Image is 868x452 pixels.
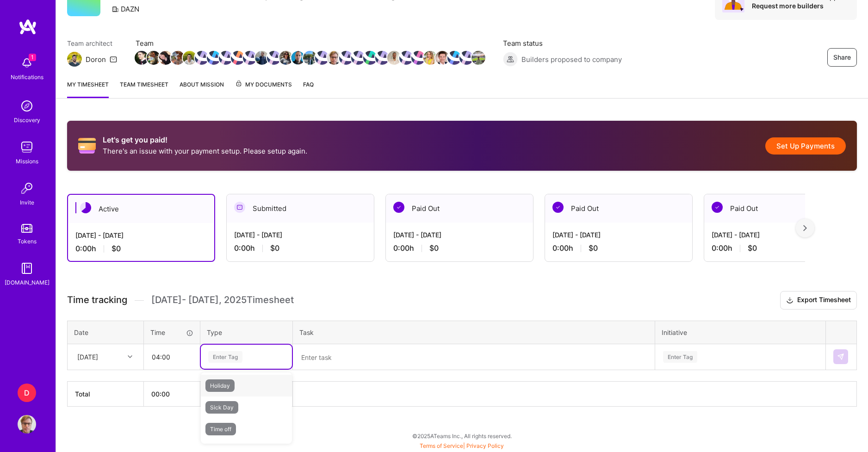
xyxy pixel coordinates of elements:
th: Total [68,381,144,406]
span: $0 [270,243,279,253]
img: Team Member Avatar [471,51,485,65]
img: Submit [837,353,844,360]
a: Team Member Avatar [340,50,352,66]
img: Paid Out [712,202,723,213]
img: Team Member Avatar [339,51,353,65]
img: Team Member Avatar [147,51,161,65]
img: Team Member Avatar [231,51,245,65]
a: Team Member Avatar [316,50,328,66]
div: Initiative [662,328,819,337]
img: Team Member Avatar [363,51,377,65]
img: right [803,225,807,231]
img: Team Member Avatar [135,51,149,65]
img: Builders proposed to company [503,52,518,67]
a: Team Member Avatar [304,50,316,66]
a: Team Member Avatar [184,50,196,66]
img: Team Member Avatar [399,51,413,65]
a: Team Member Avatar [268,50,280,66]
img: Team Member Avatar [279,51,293,65]
img: Team Member Avatar [207,51,221,65]
a: User Avatar [15,415,38,433]
i: icon CompanyGray [112,6,119,13]
a: Team Member Avatar [172,50,184,66]
img: tokens [21,224,32,233]
a: Team Member Avatar [448,50,460,66]
a: Team Member Avatar [148,50,160,66]
span: Holiday [205,379,235,392]
span: [DATE] - [DATE] , 2025 Timesheet [151,294,294,306]
img: bell [18,54,36,72]
div: Paid Out [386,194,533,223]
img: Team Member Avatar [423,51,437,65]
a: My Documents [235,80,292,98]
img: Paid Out [552,202,564,213]
a: Team Member Avatar [364,50,376,66]
a: Team Member Avatar [244,50,256,66]
div: © 2025 ATeams Inc., All rights reserved. [56,424,868,447]
div: 0:00 h [552,243,685,253]
a: Team Member Avatar [196,50,208,66]
img: Team Member Avatar [375,51,389,65]
img: Team Member Avatar [387,51,401,65]
div: Discovery [14,115,40,125]
th: Type [200,321,293,344]
div: DAZN [112,4,139,14]
a: Team Member Avatar [280,50,292,66]
div: [DATE] - [DATE] [75,230,207,240]
div: Active [68,195,214,223]
div: Time [150,328,193,337]
a: Team Member Avatar [136,50,148,66]
img: logo [19,19,37,35]
div: Invite [20,198,34,207]
img: Team Member Avatar [255,51,269,65]
i: icon Chevron [128,354,132,359]
div: Missions [16,156,38,166]
img: Team Architect [67,52,82,67]
img: discovery [18,97,36,115]
div: [DATE] - [DATE] [234,230,366,240]
div: Enter Tag [663,350,697,364]
span: Share [833,53,851,62]
a: Team Member Avatar [208,50,220,66]
a: Team Member Avatar [220,50,232,66]
i: icon Mail [110,56,117,63]
img: Team Member Avatar [435,51,449,65]
div: D [18,384,36,402]
th: 00:00 [144,381,200,406]
img: guide book [18,259,36,278]
a: Team Member Avatar [424,50,436,66]
th: Task [293,321,655,344]
button: Export Timesheet [780,291,857,310]
a: Team Member Avatar [436,50,448,66]
div: Paid Out [545,194,692,223]
a: Team Member Avatar [388,50,400,66]
th: Date [68,321,144,344]
div: Doron [86,55,106,64]
a: My timesheet [67,80,109,98]
a: Team Member Avatar [400,50,412,66]
span: Builders proposed to company [521,55,622,64]
a: Privacy Policy [466,442,504,449]
img: Team Member Avatar [267,51,281,65]
div: Tokens [18,236,37,246]
a: Team Member Avatar [460,50,472,66]
a: Team Member Avatar [232,50,244,66]
img: Team Member Avatar [291,51,305,65]
span: 1 [29,54,36,61]
div: Notifications [11,72,43,82]
a: Team Member Avatar [292,50,304,66]
i: icon CreditCard [78,137,96,155]
img: Team Member Avatar [315,51,329,65]
span: Team status [503,38,622,48]
img: Team Member Avatar [243,51,257,65]
a: Team Member Avatar [376,50,388,66]
a: Team Member Avatar [412,50,424,66]
div: Enter Tag [208,350,242,364]
div: [DOMAIN_NAME] [5,278,50,287]
span: Team architect [67,38,117,48]
img: Submitted [234,202,245,213]
div: [DATE] - [DATE] [552,230,685,240]
a: Terms of Service [420,442,463,449]
div: Submitted [227,194,374,223]
a: Team Member Avatar [160,50,172,66]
